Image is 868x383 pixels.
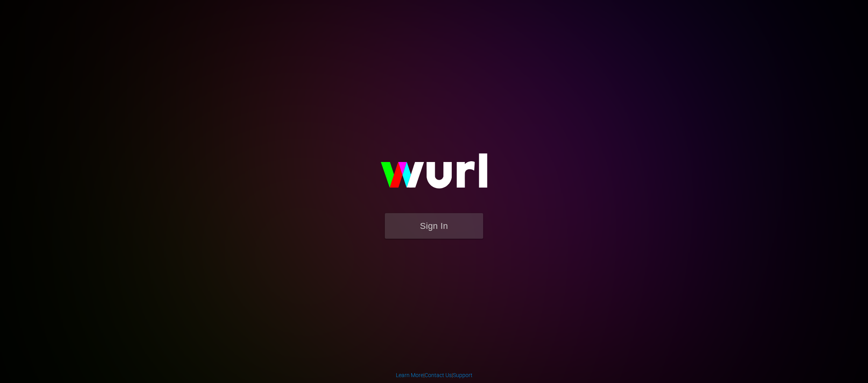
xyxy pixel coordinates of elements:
a: Contact Us [425,372,452,378]
a: Support [453,372,473,378]
div: | | [396,371,473,379]
img: wurl-logo-on-black-223613ac3d8ba8fe6dc639794a292ebdb59501304c7dfd60c99c58986ef67473.svg [355,136,513,213]
button: Sign In [385,213,483,239]
a: Learn More [396,372,423,378]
